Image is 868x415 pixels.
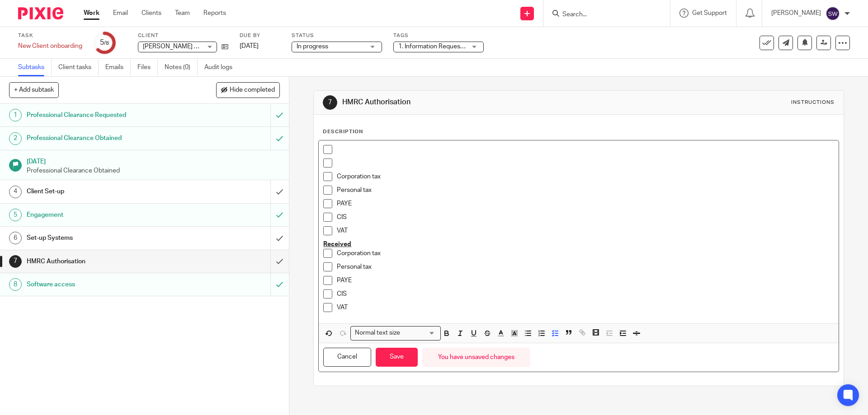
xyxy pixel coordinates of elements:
[27,131,183,145] h1: Professional Clearance Obtained
[27,208,183,222] h1: Engagement
[137,59,158,76] a: Files
[337,226,834,235] p: VAT
[58,59,99,76] a: Client tasks
[142,9,161,18] a: Clients
[771,9,821,18] p: [PERSON_NAME]
[27,108,183,122] h1: Professional Clearance Requested
[27,166,280,175] p: Professional Clearance Obtained
[230,87,275,94] span: Hide completed
[403,328,435,338] input: Search for option
[203,9,226,18] a: Reports
[27,255,183,268] h1: HMRC Authorisation
[204,59,239,76] a: Audit logs
[422,348,530,367] div: You have unsaved changes
[27,185,183,198] h1: Client Set-up
[297,43,328,50] span: In progress
[175,9,190,18] a: Team
[9,255,22,268] div: 7
[27,155,280,166] h1: [DATE]
[337,262,834,271] p: Personal tax
[9,109,22,121] div: 1
[18,42,82,51] div: New Client onboarding
[18,59,52,76] a: Subtasks
[337,289,834,298] p: CIS
[18,7,63,19] img: Pixie
[337,186,834,195] p: Personal tax
[240,43,259,49] span: [DATE]
[350,326,441,340] div: Search for option
[138,32,228,39] label: Client
[84,9,99,18] a: Work
[393,32,484,39] label: Tags
[27,231,183,245] h1: Set-up Systems
[9,278,22,291] div: 8
[342,98,598,107] h1: HMRC Authorisation
[791,99,835,106] div: Instructions
[826,6,840,21] img: svg%3E
[165,59,198,76] a: Notes (0)
[240,32,280,39] label: Due by
[561,11,643,19] input: Search
[18,32,82,39] label: Task
[337,249,834,258] p: Corporation tax
[692,10,727,16] span: Get Support
[323,241,351,247] u: Received
[337,303,834,312] p: VAT
[323,95,337,110] div: 7
[9,82,59,98] button: + Add subtask
[398,43,480,50] span: 1. Information Requested + 1
[337,199,834,208] p: PAYE
[323,128,363,135] p: Description
[9,232,22,244] div: 6
[323,348,371,367] button: Cancel
[376,348,418,367] button: Save
[113,9,128,18] a: Email
[292,32,382,39] label: Status
[9,209,22,221] div: 5
[100,37,109,48] div: 5
[337,276,834,285] p: PAYE
[27,278,183,291] h1: Software access
[105,59,131,76] a: Emails
[143,43,273,50] span: [PERSON_NAME] Blinds And Shutters Limited
[9,186,22,198] div: 4
[337,213,834,222] p: CIS
[353,328,402,338] span: Normal text size
[104,41,109,46] small: /8
[337,172,834,181] p: Corporation tax
[216,82,280,98] button: Hide completed
[9,132,22,145] div: 2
